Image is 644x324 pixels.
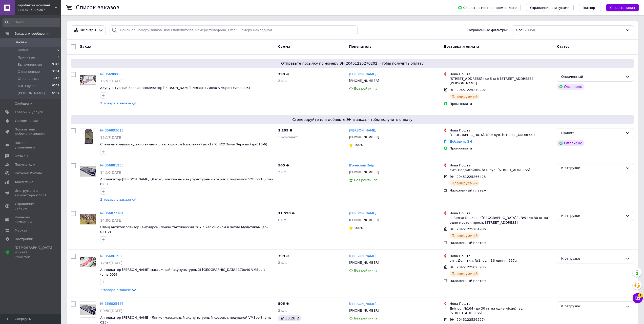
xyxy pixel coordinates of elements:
span: Отправьте посылку по номеру ЭН 20451225270202, чтобы получить оплату [73,61,632,66]
span: Без рейтинга [354,316,377,320]
span: Создать заказ [610,6,635,10]
img: Фото товару [80,128,96,144]
span: 2 товара в заказе [100,102,131,105]
span: 15:53[DATE] [100,79,122,83]
span: [PHONE_NUMBER] [349,79,379,83]
a: № 356825446 [100,302,123,306]
a: [PERSON_NAME] [349,302,376,307]
div: К отгрузке [561,213,624,219]
span: Статус [557,45,570,48]
img: Фото товару [80,75,96,85]
div: Наложенный платеж [450,279,553,283]
span: Новые [18,48,29,52]
span: Отмененные [18,69,40,74]
span: Заказы и сообщения [15,31,51,36]
span: Экспорт [583,6,597,10]
a: Фото товару [80,301,96,318]
div: [STREET_ADDRESS] (до 5 кг): [STREET_ADDRESS][PERSON_NAME] [450,77,553,86]
span: ЭН: 20451225264986 [450,227,486,231]
span: 413 [54,77,59,81]
span: 9349 [52,62,59,67]
span: 6441 [52,91,59,96]
a: Акупунктурный коврик аппликатор [PERSON_NAME] Релакс 170х40 VMSport (vms-005) [100,86,250,90]
img: Фото товару [80,257,96,267]
span: 2 шт. [278,261,287,264]
span: Сообщения [15,101,34,106]
div: Оплачено [557,84,584,90]
a: В'ячеслав Звір [349,163,374,168]
a: № 356861958 [100,254,123,258]
span: К отгрузке [18,84,36,88]
span: Без рейтинга [354,269,377,272]
span: Принятые [18,55,35,60]
div: Планируемый [450,233,480,239]
span: Оплаченные [18,77,39,81]
span: 100% [354,143,363,147]
button: Создать заказ [606,4,639,11]
span: Скачать отчет по пром-оплате [458,5,517,10]
div: [GEOGRAPHIC_DATA], №9: вул. [STREET_ADDRESS] [450,133,553,137]
span: Без рейтинга [354,87,377,90]
a: Аппликатор [PERSON_NAME] массажный (акупунктурный) [GEOGRAPHIC_DATA] 170х40 VMSport (vms-005) [100,268,265,276]
span: 6 шт. [278,218,287,222]
span: Панель управления [15,141,47,150]
span: Отзывы [15,154,28,158]
span: 1 [638,293,643,298]
div: К отгрузке [561,165,624,171]
a: Добавить ЭН [450,140,472,143]
span: Настройки [15,237,33,241]
span: 2 шт. [278,309,287,312]
div: Планируемый [450,271,480,277]
span: Все [516,28,522,33]
span: 14:16[DATE] [100,170,122,175]
a: Фото товару [80,72,96,88]
div: Нова Пошта [450,301,553,306]
div: Оплаченный [561,74,624,80]
div: 33.28 ₴ [278,315,301,321]
span: 11 598 ₴ [278,211,295,215]
span: (28350) [523,28,536,32]
span: Кошелек компании [15,215,47,224]
span: 3 [57,55,59,60]
span: Покупатель [349,45,371,48]
div: Нова Пошта [450,72,553,77]
span: 0 [57,48,59,52]
span: Плащ антитепловизор (антидрон) пончо тактический ЗСУ с капюшоном в чехле Мультикам (sp-021-2) [100,225,268,234]
input: Поиск по номеру заказа, ФИО покупателя, номеру телефона, Email, номеру накладной [110,25,358,35]
span: Управление статусами [530,6,570,10]
a: Фото товару [80,128,96,144]
span: ЭН: 20451225270202 [450,88,486,92]
div: Нова Пошта [450,211,553,216]
a: [PERSON_NAME] [349,128,376,133]
img: Фото товару [80,166,96,177]
button: Чат с покупателем1 [633,293,643,303]
div: г. Белая Церковь ([GEOGRAPHIC_DATA].), №9 (до 30 кг на одно место): просп. [STREET_ADDRESS] [450,216,553,225]
a: 2 товара в заказе [100,101,137,105]
span: Виробнича компанія VMSport [16,3,54,8]
span: 2 товара в заказе [100,198,131,201]
span: Сгенерируйте или добавьте ЭН в заказ, чтобы получить оплату [73,117,632,122]
span: Без рейтинга [354,178,377,182]
span: Сохраненные фильтры: [467,28,508,33]
a: № 356881235 [100,163,123,167]
span: Управление сайтом [15,202,47,211]
span: 2 товара в заказе [100,288,131,292]
a: [PERSON_NAME] [349,72,376,77]
span: 2 шт. [278,170,287,174]
span: Показатели работы компании [15,127,47,136]
div: Наложенный платеж [450,188,553,193]
span: 505 ₴ [278,163,289,167]
span: 799 ₴ [278,72,289,76]
span: Инструменты вебмастера и SEO [15,188,47,198]
button: Управление статусами [526,4,574,11]
a: Спальный мешок одеяло зимний с капюшоном (спальник) до -17°C ЗСУ Зима Черный (sp-010-6) [100,142,267,146]
span: [PHONE_NUMBER] [349,218,379,222]
div: смт. Делятин, №1: вул. 16 липня, 267а [450,258,553,263]
div: Ваш ID: 3025067 [16,8,61,12]
span: Фильтры [80,28,96,33]
span: [DEMOGRAPHIC_DATA] и счета [15,245,52,259]
span: Заказы [15,40,27,45]
span: [PHONE_NUMBER] [349,261,379,264]
img: Фото товару [80,214,96,224]
a: [PERSON_NAME] [349,254,376,259]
